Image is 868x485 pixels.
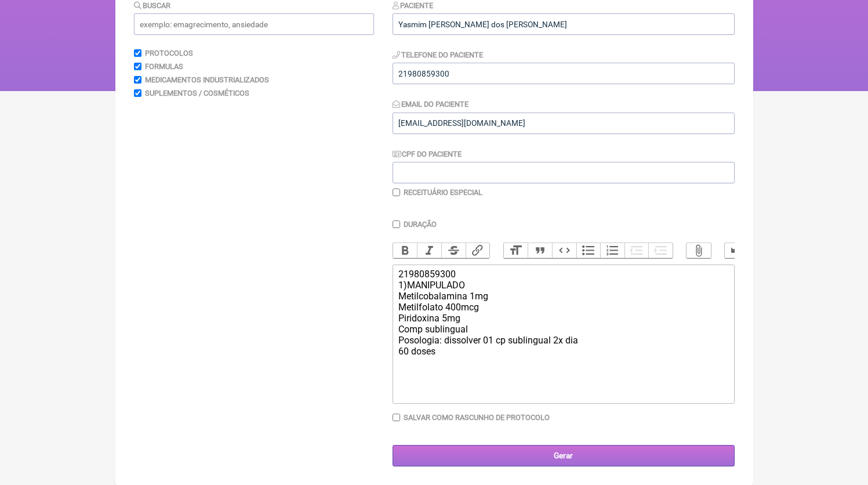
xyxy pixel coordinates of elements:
button: Italic [417,243,441,258]
label: Paciente [393,1,434,10]
label: Receituário Especial [404,188,482,197]
button: Quote [528,243,552,258]
button: Bold [393,243,417,258]
button: Decrease Level [624,243,649,258]
label: Protocolos [145,49,193,57]
button: Strikethrough [441,243,466,258]
label: Email do Paciente [393,100,469,108]
button: Undo [725,243,749,258]
div: 21980859300 1)MANIPULADO Metilcobalamina 1mg Metilfolato 400mcg Piridoxina 5mg Comp sublingual Po... [398,269,728,357]
label: Formulas [145,62,183,71]
button: Bullets [576,243,601,258]
input: exemplo: emagrecimento, ansiedade [134,13,374,35]
label: Medicamentos Industrializados [145,75,269,84]
label: Telefone do Paciente [393,50,484,59]
label: CPF do Paciente [393,150,462,158]
button: Numbers [600,243,624,258]
label: Buscar [134,1,171,10]
label: Suplementos / Cosméticos [145,89,249,97]
button: Attach Files [687,243,711,258]
button: Heading [504,243,528,258]
button: Link [466,243,490,258]
label: Salvar como rascunho de Protocolo [404,413,550,422]
input: Gerar [393,445,735,466]
label: Duração [404,220,437,229]
button: Increase Level [648,243,673,258]
button: Code [552,243,576,258]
